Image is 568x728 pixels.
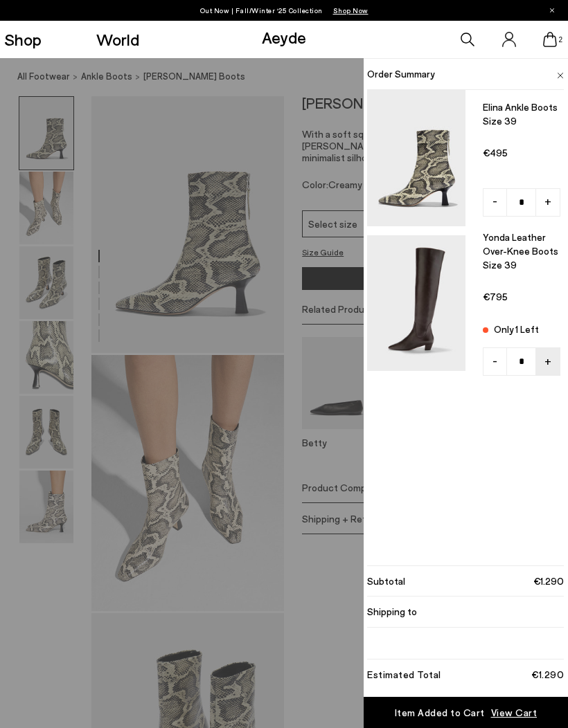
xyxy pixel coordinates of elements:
span: Navigate to /collections/new-in [333,6,369,15]
a: - [483,188,507,217]
a: + [535,188,560,217]
div: Only 1 Left [494,322,539,337]
span: Shipping to [367,605,417,619]
a: World [96,31,139,48]
span: Order Summary [367,67,434,81]
a: + [535,347,560,376]
span: Elina ankle boots [483,100,560,114]
span: Size 39 [483,258,560,272]
div: Item Added to Cart [395,706,485,720]
a: Shop [4,31,42,48]
div: Estimated Total [367,670,441,680]
span: €795 [483,290,560,304]
span: Size 39 [483,114,560,128]
a: Aeyde [262,27,306,47]
span: View Cart [491,706,538,720]
span: €1.290 [533,574,564,588]
a: - [483,347,507,376]
div: €1.290 [531,670,564,680]
span: €495 [483,146,560,160]
span: - [492,352,497,370]
p: Out Now | Fall/Winter ‘25 Collection [200,3,369,17]
span: 2 [557,36,564,44]
img: AEYDE-ELINA-CREAMY-SNAKE-1_1_900x.jpg [367,90,465,226]
a: Item Added to Cart View Cart [364,697,568,728]
span: - [492,192,497,210]
span: + [544,192,551,210]
span: Yonda leather over-knee boots [483,230,560,258]
a: 2 [543,32,557,47]
span: + [544,352,551,370]
img: AEYDE_YONDACALFLEATHERMOKA_1_900x.jpg [367,235,465,372]
li: Subtotal [367,565,564,597]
